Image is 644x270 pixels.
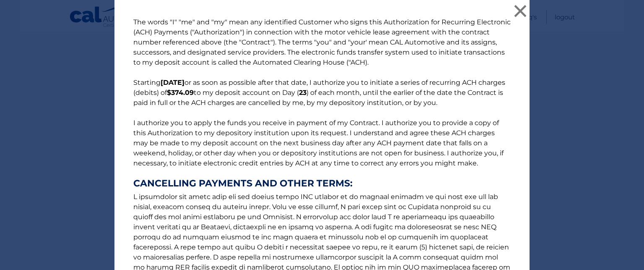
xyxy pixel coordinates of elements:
b: $374.09 [167,89,194,97]
b: [DATE] [161,79,184,87]
strong: CANCELLING PAYMENTS AND OTHER TERMS: [133,178,511,189]
b: 23 [299,89,306,97]
button: × [512,3,529,19]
